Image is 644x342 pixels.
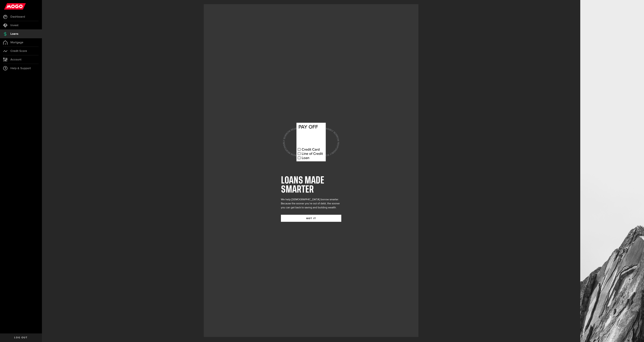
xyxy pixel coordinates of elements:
span: Dashboard [10,15,25,18]
span: Invest [10,24,18,27]
span: Mortgage [10,41,23,44]
span: Loans [10,32,18,35]
button: GOT IT [281,215,341,222]
div: We help [DEMOGRAPHIC_DATA] borrow smarter. Because the sooner you’re out of debt, the sooner you ... [281,198,341,210]
span: Credit Score [10,50,27,53]
span: Help & Support [10,67,31,70]
h1: LOANS MADE SMARTER [281,176,341,194]
span: Account [10,58,21,61]
span: Log out [14,336,28,339]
